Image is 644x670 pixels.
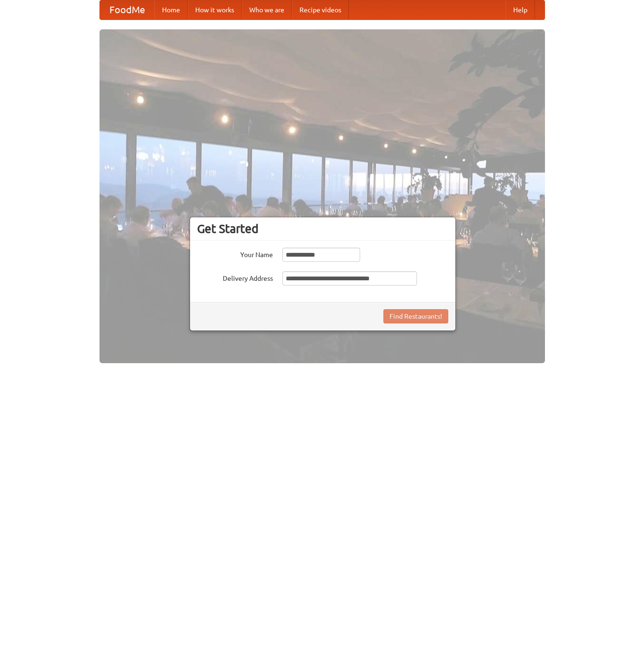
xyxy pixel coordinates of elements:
[197,248,273,259] label: Your Name
[383,309,448,323] button: Find Restaurants!
[506,0,535,19] a: Help
[292,0,349,19] a: Recipe videos
[100,0,154,19] a: FoodMe
[197,222,448,236] h3: Get Started
[242,0,292,19] a: Who we are
[154,0,188,19] a: Home
[197,271,273,283] label: Delivery Address
[188,0,242,19] a: How it works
